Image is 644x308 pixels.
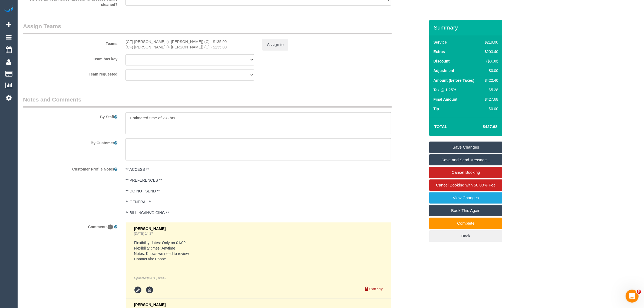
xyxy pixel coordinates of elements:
[429,179,502,191] a: Cancel Booking with 50.00% Fee
[483,40,498,45] div: $219.00
[433,58,450,64] label: Discount
[19,222,121,230] label: Comments
[108,225,113,230] span: 3
[19,54,121,62] label: Team has key
[626,290,639,303] iframe: Intercom live chat
[262,39,288,50] button: Assign to
[433,106,439,112] label: Tip
[429,205,502,216] a: Book This Again
[429,192,502,204] a: View Changes
[467,124,497,129] h4: $427.68
[429,154,502,166] a: Save and Send Message...
[3,5,14,13] img: Automaid Logo
[23,22,392,34] legend: Assign Teams
[19,165,121,172] label: Customer Profile Notes
[147,276,166,280] span: Aug 04, 2025 08:43
[429,167,502,178] a: Cancel Booking
[134,240,383,262] pre: Flexibility dates: Only on 01/09 Flexibility times: Anytime Notes: Knows we need to review Contac...
[483,97,498,102] div: $427.68
[429,218,502,229] a: Complete
[483,87,498,93] div: $5.28
[483,68,498,73] div: $0.00
[433,78,474,83] label: Amount (before Taxes)
[19,39,121,46] label: Teams
[369,287,383,291] small: Staff only
[134,227,166,231] span: [PERSON_NAME]
[483,78,498,83] div: $422.40
[433,97,457,102] label: Final Amount
[19,112,121,120] label: By Staff
[637,290,641,294] span: 5
[434,24,500,31] h3: Summary
[429,142,502,153] a: Save Changes
[483,106,498,112] div: $0.00
[126,39,254,44] div: 1 hour x $135.00/hour
[429,230,502,242] a: Back
[19,70,121,77] label: Team requested
[134,232,153,235] a: [DATE] 14:27
[433,49,445,54] label: Extras
[483,49,498,54] div: $203.40
[126,44,254,50] div: 1 hour x $135.00/hour
[134,303,166,307] span: [PERSON_NAME]
[433,87,456,93] label: Tax @ 1.25%
[23,96,392,108] legend: Notes and Comments
[134,276,166,280] em: Updated:
[436,183,496,187] span: Cancel Booking with 50.00% Fee
[434,124,447,129] strong: Total
[19,138,121,146] label: By Customer
[433,40,447,45] label: Service
[433,68,454,73] label: Adjustment
[483,58,498,64] div: ($0.00)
